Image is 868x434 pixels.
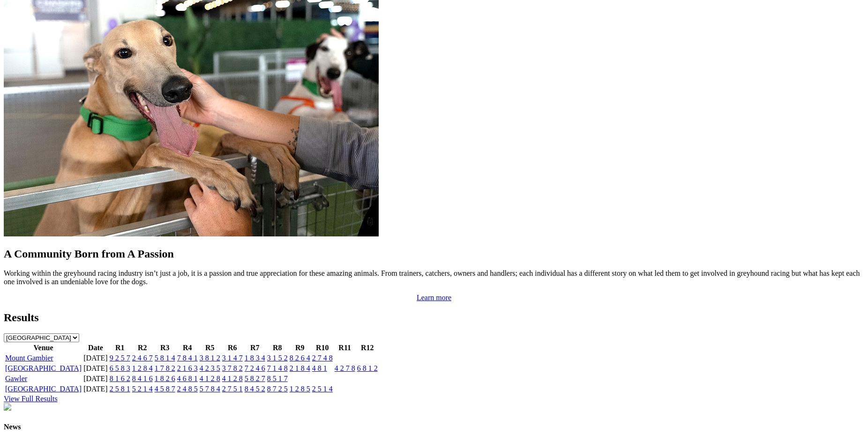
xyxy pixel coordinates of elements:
[132,354,153,362] a: 2 4 6 7
[177,375,198,383] a: 4 6 8 1
[177,343,198,353] th: R4
[4,269,864,286] p: Working within the greyhound racing industry isn’t just a job, it is a passion and true appreciat...
[357,343,378,353] th: R12
[222,385,243,393] a: 2 7 5 1
[110,364,130,372] a: 6 5 8 3
[177,354,198,362] a: 7 8 4 1
[5,385,82,393] a: [GEOGRAPHIC_DATA]
[154,343,176,353] th: R3
[245,354,265,362] a: 1 8 3 4
[245,375,265,383] a: 5 8 2 7
[132,364,153,372] a: 1 2 8 4
[312,364,327,372] a: 4 8 1
[4,423,864,431] h4: News
[83,364,108,373] td: [DATE]
[417,294,451,302] a: Learn more
[132,343,153,353] th: R2
[222,354,243,362] a: 3 1 4 7
[290,364,310,372] a: 2 1 8 4
[267,385,288,393] a: 8 7 2 5
[290,385,310,393] a: 1 2 8 5
[312,343,333,353] th: R10
[83,353,108,363] td: [DATE]
[199,343,221,353] th: R5
[335,364,355,372] a: 4 2 7 8
[5,375,27,383] a: Gawler
[222,343,243,353] th: R6
[200,354,220,362] a: 3 8 1 2
[312,354,333,362] a: 2 7 4 8
[200,364,220,372] a: 4 2 3 5
[312,385,333,393] a: 2 5 1 4
[155,364,175,372] a: 1 7 8 2
[5,354,53,362] a: Mount Gambier
[222,375,243,383] a: 4 1 2 8
[267,375,288,383] a: 8 5 1 7
[290,354,310,362] a: 8 2 6 4
[110,354,130,362] a: 9 2 5 7
[289,343,311,353] th: R9
[222,364,243,372] a: 3 7 8 2
[177,364,198,372] a: 2 1 6 3
[177,385,198,393] a: 2 4 8 5
[267,343,288,353] th: R8
[267,364,288,372] a: 7 1 4 8
[4,248,864,260] h2: A Community Born from A Passion
[5,343,82,353] th: Venue
[83,374,108,383] td: [DATE]
[244,343,266,353] th: R7
[357,364,378,372] a: 6 8 1 2
[132,385,153,393] a: 5 2 1 4
[5,364,82,372] a: [GEOGRAPHIC_DATA]
[200,385,220,393] a: 5 7 8 4
[83,343,108,353] th: Date
[110,375,130,383] a: 8 1 6 2
[155,375,175,383] a: 1 8 2 6
[155,354,175,362] a: 5 8 1 4
[200,375,220,383] a: 4 1 2 8
[132,375,153,383] a: 8 4 1 6
[4,395,58,403] a: View Full Results
[109,343,131,353] th: R1
[245,385,265,393] a: 8 4 5 2
[4,311,864,324] h2: Results
[245,364,265,372] a: 7 2 4 6
[110,385,130,393] a: 2 5 8 1
[334,343,356,353] th: R11
[267,354,288,362] a: 3 1 5 2
[155,385,175,393] a: 4 5 8 7
[83,384,108,394] td: [DATE]
[4,403,11,411] img: chasers_homepage.jpg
